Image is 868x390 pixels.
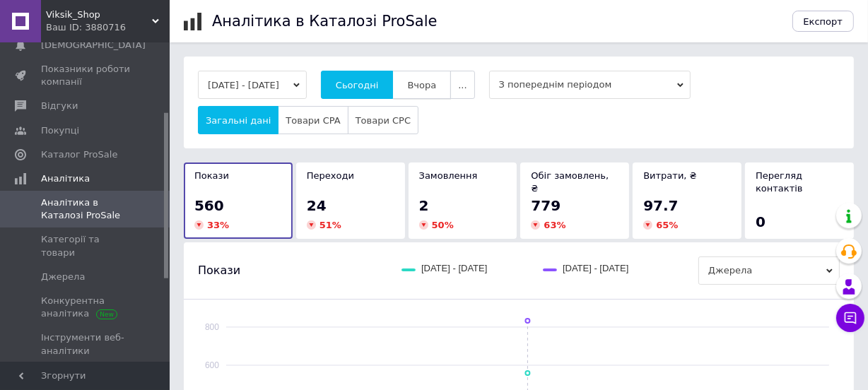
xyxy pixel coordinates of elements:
span: Витрати, ₴ [643,170,697,181]
h1: Аналітика в Каталозі ProSale [212,13,437,30]
span: Інструменти веб-аналітики [41,331,131,357]
span: Конкурентна аналітика [41,295,131,320]
div: Ваш ID: 3880716 [46,21,170,34]
span: 65 % [656,220,678,230]
span: Viksik_Shop [46,8,152,21]
button: Товари CPC [348,106,418,134]
button: [DATE] - [DATE] [198,71,307,99]
span: 24 [307,197,327,214]
span: Категорії та товари [41,233,131,259]
span: 63 % [544,220,565,230]
span: Відгуки [41,100,78,112]
span: Загальні дані [206,115,271,126]
button: Сьогодні [321,71,394,99]
span: ... [458,80,467,90]
span: Товари CPA [286,115,340,126]
span: Каталог ProSale [41,148,117,161]
span: 0 [756,213,766,230]
text: 800 [205,322,219,332]
span: 33 % [207,220,229,230]
span: 779 [531,197,561,214]
span: Показники роботи компанії [41,63,131,88]
span: 97.7 [643,197,678,214]
span: Джерела [698,256,840,285]
span: Товари CPC [356,115,411,126]
button: Чат з покупцем [836,304,864,332]
span: 50 % [432,220,454,230]
button: Експорт [792,11,855,32]
span: З попереднім періодом [489,71,691,99]
span: Джерела [41,271,85,283]
span: Аналітика в Каталозі ProSale [41,196,131,222]
span: Перегляд контактів [756,170,803,194]
span: 560 [194,197,224,214]
span: Обіг замовлень, ₴ [531,170,609,194]
span: Покази [198,263,240,278]
span: [DEMOGRAPHIC_DATA] [41,39,146,52]
text: 600 [205,360,219,370]
span: Покупці [41,124,79,137]
span: Експорт [804,16,843,27]
span: Вчора [407,80,436,90]
button: ... [450,71,474,99]
span: 51 % [319,220,341,230]
span: Переходи [307,170,354,181]
button: Загальні дані [198,106,278,134]
button: Товари CPA [278,106,348,134]
span: Аналітика [41,172,90,185]
button: Вчора [392,71,451,99]
span: Сьогодні [336,80,379,90]
span: Замовлення [419,170,478,181]
span: Покази [194,170,229,181]
span: 2 [419,197,429,214]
